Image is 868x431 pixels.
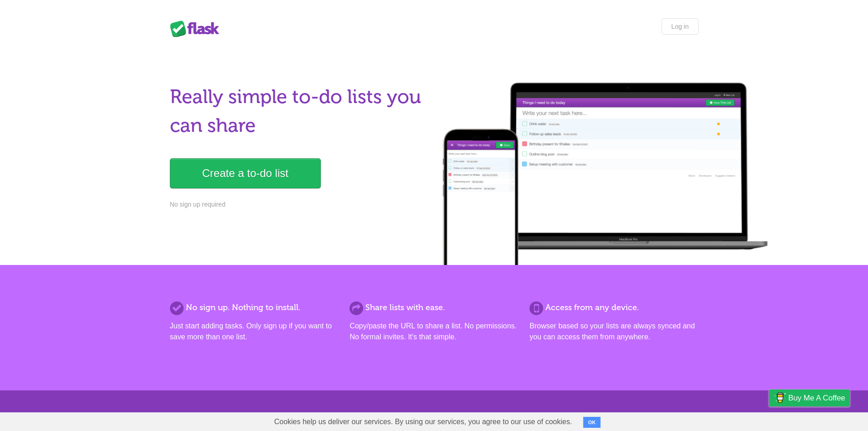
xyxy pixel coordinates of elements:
[170,200,429,209] p: No sign up required
[265,413,581,431] span: Cookies help us deliver our services. By using our services, you agree to our use of cookies.
[349,301,518,314] h2: Share lists with ease.
[662,18,698,35] a: Log in
[583,417,601,428] button: OK
[170,158,321,188] a: Create a to-do list
[788,390,845,406] span: Buy me a coffee
[170,21,225,37] div: Flask Lists
[349,321,518,343] p: Copy/paste the URL to share a list. No permissions. No formal invites. It's that simple.
[529,301,698,314] h2: Access from any device.
[529,321,698,343] p: Browser based so your lists are always synced and you can access them from anywhere.
[170,301,339,314] h2: No sign up. Nothing to install.
[170,83,429,140] h1: Really simple to-do lists you can share
[170,321,339,343] p: Just start adding tasks. Only sign up if you want to save more than one list.
[769,389,850,406] a: Buy me a coffee
[774,390,786,405] img: Buy me a coffee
